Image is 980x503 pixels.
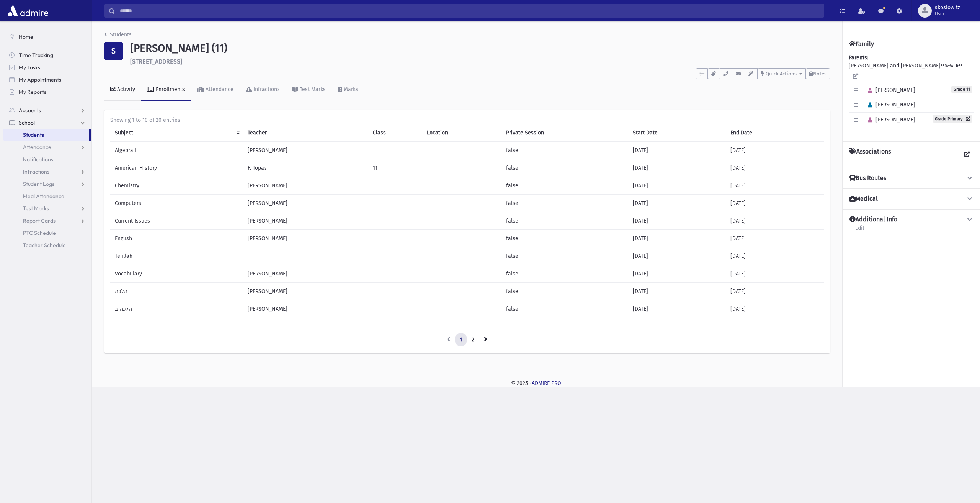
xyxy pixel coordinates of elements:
[422,124,501,142] th: Location
[298,86,326,93] div: Test Marks
[3,165,91,178] a: Infractions
[766,71,797,77] span: Quick Actions
[855,224,865,238] a: Edit
[726,300,824,318] td: [DATE]
[368,159,422,177] td: 11
[110,247,243,265] td: Tefillah
[628,177,726,194] td: [DATE]
[501,124,628,142] th: Private Session
[104,79,141,101] a: Activity
[110,159,243,177] td: American History
[864,116,915,123] span: [PERSON_NAME]
[286,79,332,101] a: Test Marks
[467,333,479,347] a: 2
[19,76,61,83] span: My Appointments
[19,119,35,126] span: School
[19,33,33,40] span: Home
[243,124,368,142] th: Teacher
[342,86,358,93] div: Marks
[3,239,91,251] a: Teacher Schedule
[3,215,91,227] a: Report Cards
[849,174,974,182] button: Bus Routes
[501,177,628,194] td: false
[849,174,886,182] h4: Bus Routes
[628,141,726,159] td: [DATE]
[116,86,135,93] div: Activity
[806,68,830,79] button: Notes
[726,282,824,300] td: [DATE]
[110,141,243,159] td: Algebra II
[104,31,132,42] nav: breadcrumb
[628,212,726,229] td: [DATE]
[3,202,91,215] a: Test Marks
[23,242,66,249] span: Teacher Schedule
[849,195,878,203] h4: Medical
[933,115,972,123] a: Grade Primary
[532,380,561,387] a: ADMIRE PRO
[628,282,726,300] td: [DATE]
[3,61,91,74] a: My Tasks
[23,217,56,224] span: Report Cards
[23,168,49,175] span: Infractions
[154,86,185,93] div: Enrollments
[758,68,806,79] button: Quick Actions
[368,124,422,142] th: Class
[726,159,824,177] td: [DATE]
[240,79,286,101] a: Infractions
[935,5,960,11] span: skoslowitz
[110,229,243,247] td: English
[951,86,972,93] span: Grade 11
[243,141,368,159] td: [PERSON_NAME]
[849,195,974,203] button: Medical
[849,40,874,48] h4: Family
[501,300,628,318] td: false
[252,86,280,93] div: Infractions
[3,190,91,202] a: Meal Attendance
[935,11,960,17] span: User
[628,300,726,318] td: [DATE]
[501,212,628,229] td: false
[726,247,824,265] td: [DATE]
[104,31,132,38] a: Students
[3,116,91,129] a: School
[243,194,368,212] td: [PERSON_NAME]
[813,71,826,77] span: Notes
[628,159,726,177] td: [DATE]
[960,148,974,162] a: View all Associations
[849,216,974,224] button: Additional Info
[243,282,368,300] td: [PERSON_NAME]
[501,141,628,159] td: false
[3,141,91,153] a: Attendance
[23,205,49,212] span: Test Marks
[243,300,368,318] td: [PERSON_NAME]
[115,4,824,18] input: Search
[3,178,91,190] a: Student Logs
[243,229,368,247] td: [PERSON_NAME]
[19,64,40,71] span: My Tasks
[243,177,368,194] td: [PERSON_NAME]
[628,124,726,142] th: Start Date
[3,227,91,239] a: PTC Schedule
[110,194,243,212] td: Computers
[191,79,240,101] a: Attendance
[3,86,91,98] a: My Reports
[849,148,891,162] h4: Associations
[110,300,243,318] td: הלכה ב
[849,54,868,61] b: Parents:
[243,159,368,177] td: F. Topas
[19,107,41,114] span: Accounts
[3,129,89,141] a: Students
[864,87,915,93] span: [PERSON_NAME]
[110,124,243,142] th: Subject
[141,79,191,101] a: Enrollments
[243,265,368,282] td: [PERSON_NAME]
[104,379,968,387] div: © 2025 -
[332,79,364,101] a: Marks
[19,88,46,95] span: My Reports
[501,282,628,300] td: false
[726,194,824,212] td: [DATE]
[864,102,915,108] span: [PERSON_NAME]
[23,131,44,138] span: Students
[455,333,467,347] a: 1
[501,265,628,282] td: false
